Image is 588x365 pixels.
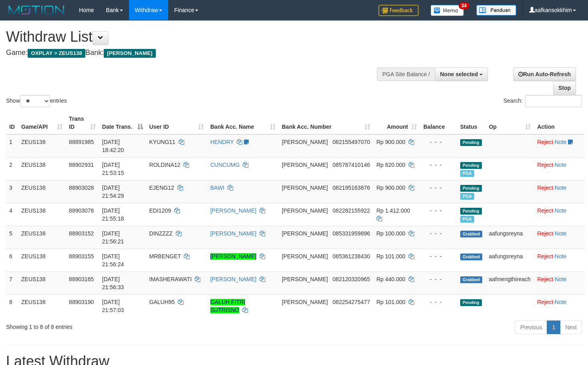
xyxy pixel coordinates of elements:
span: Rp 900.000 [377,185,405,191]
span: [DATE] 21:56:24 [102,253,124,268]
span: Copy 082155497070 to clipboard [332,139,370,145]
span: Rp 101.000 [377,253,405,260]
span: Copy 082254275477 to clipboard [332,299,370,305]
td: ZEUS138 [18,157,66,180]
a: Note [555,299,567,305]
a: Note [555,230,567,237]
a: Note [555,162,567,168]
a: Reject [537,139,553,145]
th: Status [457,112,486,134]
h1: Withdraw List [6,29,384,45]
span: Copy 085361238430 to clipboard [332,253,370,260]
span: 88903155 [69,253,94,260]
th: ID [6,112,18,134]
td: 6 [6,249,18,272]
span: Marked by aafchomsokheang [460,193,474,200]
span: [DATE] 21:55:18 [102,207,124,222]
span: Grabbed [460,253,483,260]
a: [PERSON_NAME] [210,253,256,260]
a: Note [555,276,567,282]
input: Search: [525,95,582,107]
span: Pending [460,208,482,215]
span: Copy 085331959896 to clipboard [332,230,370,237]
td: 8 [6,294,18,317]
a: Next [560,320,582,334]
span: [PERSON_NAME] [282,276,328,282]
span: Grabbed [460,276,483,283]
div: - - - [423,184,454,192]
span: Marked by aafchomsokheang [460,216,474,223]
span: 88902931 [69,162,94,168]
td: · [534,272,584,294]
th: Trans ID: activate to sort column ascending [66,112,99,134]
span: None selected [440,71,478,77]
span: IMASHERAWATI [149,276,192,282]
label: Show entries [6,95,67,107]
div: - - - [423,275,454,283]
span: MRBENGET [149,253,181,260]
span: Rp 101.000 [377,299,405,305]
th: Balance [420,112,457,134]
label: Search: [503,95,582,107]
span: Rp 1.412.000 [377,207,410,214]
img: Button%20Memo.svg [431,5,464,16]
a: Note [555,207,567,214]
td: 2 [6,157,18,180]
span: 88903165 [69,276,94,282]
span: [PERSON_NAME] [282,207,328,214]
a: Note [555,139,567,145]
th: Op: activate to sort column ascending [485,112,534,134]
span: 34 [459,2,469,9]
td: · [534,294,584,317]
span: ROLDINA12 [149,162,181,168]
span: [PERSON_NAME] [282,185,328,191]
span: [DATE] 21:57:03 [102,299,124,313]
span: [PERSON_NAME] [282,139,328,145]
a: BAWI [210,185,224,191]
td: aafungsreyna [485,226,534,249]
th: Date Trans.: activate to sort column descending [99,112,146,134]
td: ZEUS138 [18,203,66,226]
span: OXPLAY > ZEUS138 [28,49,85,58]
span: EJENG12 [149,185,174,191]
span: KYUNG11 [149,139,175,145]
span: Copy 082282155922 to clipboard [332,207,370,214]
span: Copy 082195163876 to clipboard [332,185,370,191]
span: [PERSON_NAME] [104,49,155,58]
select: Showentries [20,95,50,107]
td: · [534,226,584,249]
div: - - - [423,138,454,146]
td: 1 [6,134,18,158]
span: Rp 620.000 [377,162,405,168]
div: - - - [423,298,454,306]
a: Reject [537,185,553,191]
img: Feedback.jpg [379,5,419,16]
td: ZEUS138 [18,180,66,203]
td: ZEUS138 [18,226,66,249]
span: [PERSON_NAME] [282,299,328,305]
a: Note [555,185,567,191]
td: 3 [6,180,18,203]
div: - - - [423,161,454,169]
span: [DATE] 18:42:20 [102,139,124,153]
span: [DATE] 21:56:21 [102,230,124,245]
span: 88903190 [69,299,94,305]
span: Copy 085787410146 to clipboard [332,162,370,168]
td: 7 [6,272,18,294]
td: · [534,134,584,158]
a: Note [555,253,567,260]
span: [PERSON_NAME] [282,230,328,237]
td: · [534,157,584,180]
span: Rp 900.000 [377,139,405,145]
a: [PERSON_NAME] [210,207,256,214]
th: Game/API: activate to sort column ascending [18,112,66,134]
button: None selected [435,67,488,81]
span: 88903028 [69,185,94,191]
td: ZEUS138 [18,249,66,272]
th: Action [534,112,584,134]
a: Reject [537,162,553,168]
div: Showing 1 to 8 of 8 entries [6,320,239,331]
td: aafungsreyna [485,249,534,272]
span: Grabbed [460,231,483,237]
span: Copy 082120320965 to clipboard [332,276,370,282]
